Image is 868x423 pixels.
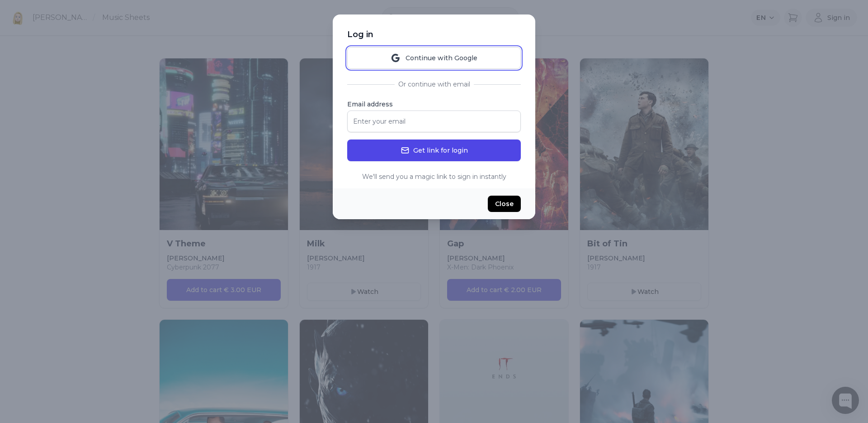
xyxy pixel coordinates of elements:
[347,139,521,161] button: Get link for login
[347,29,521,40] h3: Log in
[395,80,474,89] span: Or continue with email
[347,111,521,132] input: Enter your email
[347,47,521,69] button: Continue with Google
[347,100,521,109] label: Email address
[347,172,521,181] p: We'll send you a magic link to sign in instantly
[488,196,521,212] button: Close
